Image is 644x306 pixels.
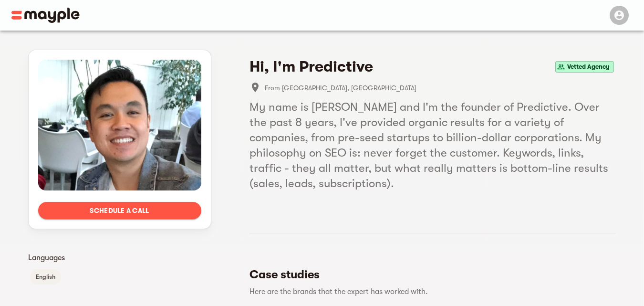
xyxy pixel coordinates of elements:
[563,61,613,73] span: Vetted Agency
[249,99,616,191] h5: My name is [PERSON_NAME] and I'm the founder of Predictive. Over the past 8 years, I've provided ...
[249,57,373,76] h4: Hi, I'm Predictive
[265,82,616,94] span: From [GEOGRAPHIC_DATA], [GEOGRAPHIC_DATA]
[604,11,633,18] span: Menu
[11,8,80,23] img: Main logo
[46,205,194,216] span: Schedule a call
[249,286,608,297] p: Here are the brands that the expert has worked with.
[249,267,608,282] h5: Case studies
[38,202,201,219] button: Schedule a call
[30,271,61,283] span: English
[28,252,211,264] p: Languages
